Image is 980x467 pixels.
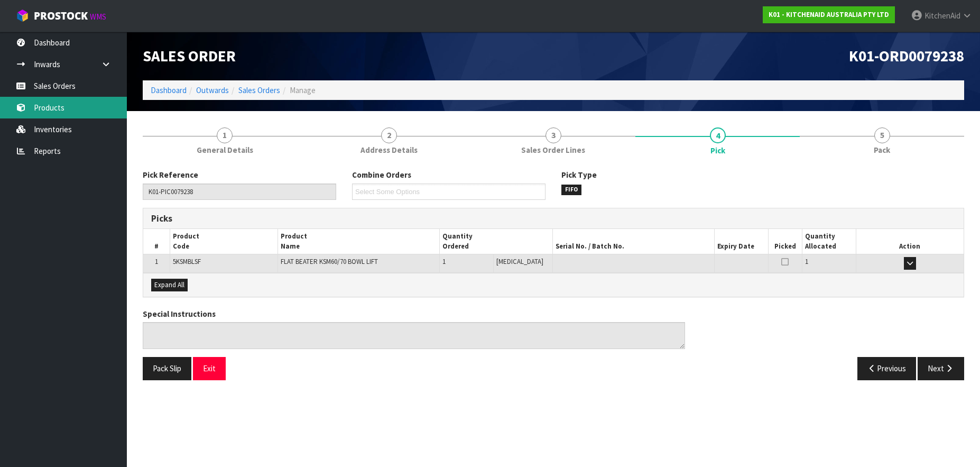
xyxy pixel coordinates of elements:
span: Address Details [360,144,418,155]
a: Outwards [196,85,229,95]
span: Picked [774,242,796,251]
span: ProStock [34,9,88,23]
button: Pack Slip [143,357,191,380]
button: Expand All [151,279,188,291]
th: Action [856,229,964,254]
label: Pick Type [561,169,597,180]
label: Special Instructions [143,308,216,319]
th: Serial No. / Batch No. [552,229,714,254]
span: 1 [805,257,808,266]
span: Expand All [154,280,184,289]
th: Quantity Allocated [802,229,856,254]
small: WMS [90,12,106,22]
span: K01-ORD0079238 [849,46,964,66]
span: 1 [442,257,446,266]
span: FIFO [561,185,581,195]
span: 3 [546,127,561,143]
button: Exit [193,357,226,380]
a: Sales Orders [238,85,280,95]
img: cube-alt.png [16,9,29,22]
span: Pick [710,145,725,156]
span: 5KSMBLSF [173,257,201,266]
span: 4 [710,127,726,143]
th: Expiry Date [714,229,768,254]
button: Previous [857,357,917,380]
th: Product Name [278,229,440,254]
span: General Details [197,144,253,155]
a: Dashboard [151,85,187,95]
h3: Picks [151,214,546,224]
span: Sales Order [143,46,236,66]
span: Sales Order Lines [521,144,585,155]
span: KitchenAid [924,11,960,21]
label: Pick Reference [143,169,198,180]
span: Manage [290,85,316,95]
th: Product Code [170,229,278,254]
th: Quantity Ordered [439,229,552,254]
span: 1 [155,257,158,266]
span: 1 [217,127,233,143]
span: Pack [874,144,890,155]
span: FLAT BEATER KSM60/70 BOWL LIFT [281,257,378,266]
span: Pick [143,161,964,388]
th: # [143,229,170,254]
span: 2 [381,127,397,143]
span: [MEDICAL_DATA] [496,257,543,266]
label: Combine Orders [352,169,411,180]
button: Next [918,357,964,380]
span: 5 [874,127,890,143]
strong: K01 - KITCHENAID AUSTRALIA PTY LTD [769,10,889,19]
